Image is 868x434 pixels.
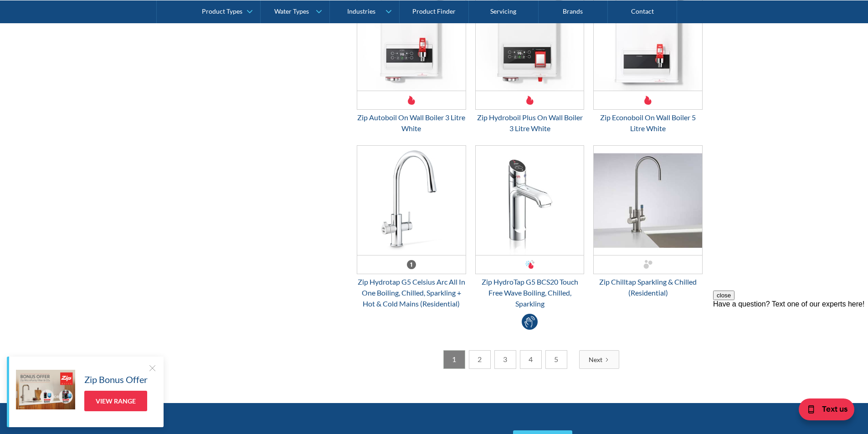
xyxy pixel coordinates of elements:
[520,350,542,369] a: 4
[274,7,309,15] div: Water Types
[545,350,567,369] a: 5
[357,112,466,134] div: Zip Autoboil On Wall Boiler 3 Litre White
[16,370,75,409] img: Zip Bonus Offer
[357,145,466,309] a: Zip Hydrotap G5 Celsius Arc All In One Boiling, Chilled, Sparkling + Hot & Cold Mains (Residentia...
[347,7,375,15] div: Industries
[593,112,703,134] div: Zip Econoboil On Wall Boiler 5 Litre White
[443,350,465,369] a: 1
[593,145,703,298] a: Zip Chilltap Sparkling & Chilled (Residential)Zip Chilltap Sparkling & Chilled (Residential)
[475,276,585,309] div: Zip HydroTap G5 BCS20 Touch Free Wave Boiling, Chilled, Sparkling
[469,350,491,369] a: 2
[475,112,585,134] div: Zip Hydroboil Plus On Wall Boiler 3 Litre White
[494,350,516,369] a: 3
[579,350,619,369] a: Next Page
[713,291,868,400] iframe: podium webchat widget prompt
[357,276,466,309] div: Zip Hydrotap G5 Celsius Arc All In One Boiling, Chilled, Sparkling + Hot & Cold Mains (Residential)
[357,350,703,369] div: List
[202,7,242,15] div: Product Types
[475,145,585,309] a: Zip HydroTap G5 BCS20 Touch Free Wave Boiling, Chilled, SparklingZip HydroTap G5 BCS20 Touch Free...
[593,276,703,298] div: Zip Chilltap Sparkling & Chilled (Residential)
[589,355,602,364] div: Next
[84,373,148,386] h5: Zip Bonus Offer
[84,391,147,411] a: View Range
[795,388,868,434] iframe: podium webchat widget bubble
[594,146,702,255] img: Zip Chilltap Sparkling & Chilled (Residential)
[476,146,584,255] img: Zip HydroTap G5 BCS20 Touch Free Wave Boiling, Chilled, Sparkling
[357,146,466,255] img: Zip Hydrotap G5 Celsius Arc All In One Boiling, Chilled, Sparkling + Hot & Cold Mains (Residential)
